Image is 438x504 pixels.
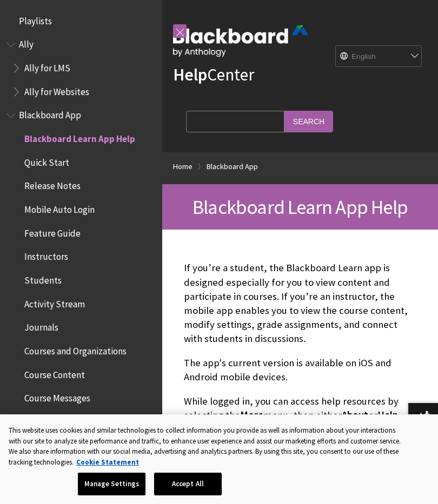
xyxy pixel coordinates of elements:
[184,394,416,437] p: While logged in, you can access help resources by selecting the menu, then either or . The About ...
[24,130,135,144] span: Blackboard Learn App Help
[24,295,85,310] span: Activity Stream
[24,224,81,239] span: Feature Guide
[173,64,207,85] strong: Help
[24,248,68,263] span: Instructors
[24,200,95,215] span: Mobile Auto Login
[184,356,416,384] p: The app's current version is available on iOS and Android mobile devices.
[24,177,81,192] span: Release Notes
[24,153,69,168] span: Quick Start
[173,64,254,85] a: HelpCenter
[173,160,193,173] a: Home
[19,12,52,26] span: Playlists
[24,342,127,357] span: Courses and Organizations
[207,160,258,173] a: Blackboard App
[336,46,422,68] select: Site Language Selector
[78,473,145,495] button: Manage Settings
[24,59,70,73] span: Ally for LMS
[24,83,89,97] span: Ally for Websites
[173,25,308,57] img: Blackboard by Anthology
[24,319,58,333] span: Journals
[154,473,222,495] button: Accept All
[24,271,62,286] span: Students
[24,413,84,427] span: Offline Content
[342,409,368,421] span: About
[24,389,90,404] span: Course Messages
[24,366,85,380] span: Course Content
[76,458,139,467] a: More information about your privacy, opens in a new tab
[240,409,263,421] span: More
[6,36,156,101] nav: Book outline for Anthology Ally Help
[6,12,156,30] nav: Book outline for Playlists
[19,106,81,121] span: Blackboard App
[193,194,408,219] span: Blackboard Learn App Help
[9,425,408,467] div: This website uses cookies and similar technologies to collect information you provide as well as ...
[19,36,34,50] span: Ally
[284,111,333,132] input: Search
[184,261,416,346] p: If you’re a student, the Blackboard Learn app is designed especially for you to view content and ...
